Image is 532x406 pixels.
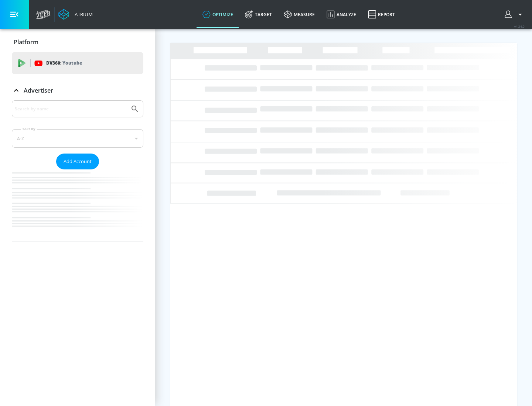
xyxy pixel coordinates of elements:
[14,38,38,46] p: Platform
[12,169,143,241] nav: list of Advertiser
[15,104,127,114] input: Search by name
[46,59,82,67] p: DV360:
[64,157,92,166] span: Add Account
[362,1,401,28] a: Report
[24,86,53,94] p: Advertiser
[12,100,143,241] div: Advertiser
[72,11,93,18] div: Atrium
[197,1,239,28] a: optimize
[12,129,143,148] div: A-Z
[21,127,37,131] label: Sort By
[12,80,143,101] div: Advertiser
[58,9,93,20] a: Atrium
[56,154,99,169] button: Add Account
[12,32,143,52] div: Platform
[239,1,278,28] a: Target
[514,24,525,28] span: v 4.24.0
[62,59,82,67] p: Youtube
[278,1,321,28] a: measure
[321,1,362,28] a: Analyze
[12,52,143,74] div: DV360: Youtube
